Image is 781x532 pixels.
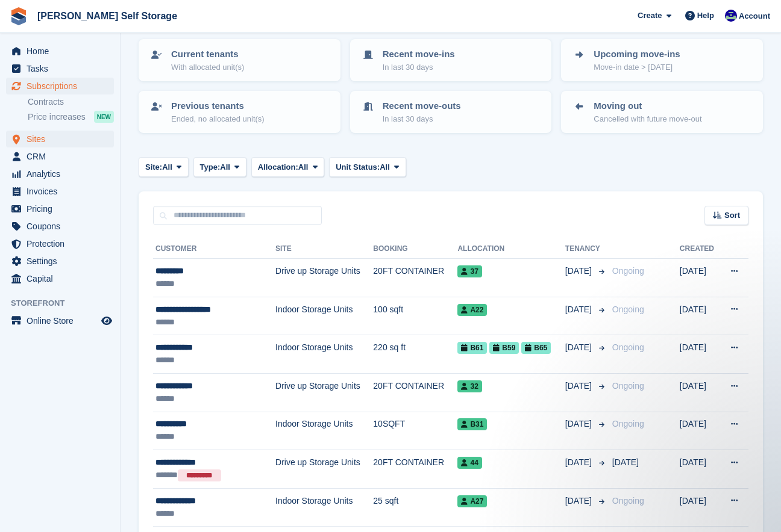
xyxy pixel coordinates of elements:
button: Unit Status: All [329,157,406,177]
span: Create [638,10,662,22]
span: Site: [145,161,162,173]
span: B31 [457,418,487,430]
p: In last 30 days [383,113,461,125]
span: Pricing [27,200,99,217]
p: In last 30 days [383,61,455,73]
td: 10SQFT [373,412,457,450]
th: Customer [153,240,275,259]
span: Help [697,10,714,22]
a: [PERSON_NAME] Self Storage [33,6,182,26]
a: Recent move-ins In last 30 days [351,40,551,80]
p: Current tenants [171,48,244,61]
a: menu [6,43,114,60]
p: Move-in date > [DATE] [594,61,680,73]
span: Storefront [11,297,120,309]
span: [DATE] [612,457,639,467]
span: Ongoing [612,496,644,506]
a: Previous tenants Ended, no allocated unit(s) [140,92,339,132]
span: Online Store [27,312,99,329]
span: Price increases [28,111,86,123]
span: Unit Status: [336,161,380,173]
td: 25 sqft [373,488,457,527]
a: menu [6,183,114,200]
p: Upcoming move-ins [594,48,680,61]
td: 20FT CONTAINER [373,373,457,412]
td: 20FT CONTAINER [373,259,457,297]
span: Analytics [27,165,99,182]
span: Coupons [27,218,99,235]
td: 20FT CONTAINER [373,450,457,489]
a: menu [6,78,114,94]
span: All [298,161,309,173]
p: With allocated unit(s) [171,61,244,73]
a: menu [6,218,114,235]
td: [DATE] [680,259,720,297]
span: Account [739,10,770,22]
a: menu [6,148,114,165]
a: Current tenants With allocated unit(s) [140,40,339,80]
span: All [220,161,230,173]
span: [DATE] [565,380,594,392]
span: CRM [27,148,99,165]
td: Indoor Storage Units [275,297,373,335]
p: Cancelled with future move-out [594,113,701,125]
td: Drive up Storage Units [275,259,373,297]
span: B61 [457,342,487,354]
span: Capital [27,270,99,287]
span: [DATE] [565,456,594,469]
button: Site: All [139,157,189,177]
th: Tenancy [565,240,607,259]
span: All [380,161,390,173]
span: A22 [457,304,487,316]
span: 44 [457,457,481,469]
td: Drive up Storage Units [275,373,373,412]
td: [DATE] [680,412,720,450]
a: Contracts [28,96,114,108]
button: Type: All [193,157,246,177]
th: Created [680,240,720,259]
td: Indoor Storage Units [275,335,373,374]
a: Price increases NEW [28,110,114,123]
a: menu [6,60,114,77]
img: stora-icon-8386f47178a22dfd0bd8f6a31ec36ba5ce8667c1dd55bd0f319d3a0aa187defe.svg [10,7,28,25]
span: Ongoing [612,419,644,428]
span: Subscriptions [27,78,99,94]
span: 32 [457,380,481,392]
span: A27 [457,495,487,507]
span: 37 [457,265,481,277]
span: Ongoing [612,342,644,352]
td: 220 sq ft [373,335,457,374]
span: Allocation: [258,161,298,173]
span: B59 [489,342,519,354]
span: [DATE] [565,303,594,316]
span: Protection [27,235,99,252]
span: [DATE] [565,265,594,277]
td: [DATE] [680,450,720,489]
a: Preview store [99,314,114,328]
a: menu [6,235,114,252]
span: B65 [521,342,551,354]
p: Moving out [594,99,701,113]
th: Site [275,240,373,259]
a: menu [6,270,114,287]
span: Sites [27,131,99,147]
th: Allocation [457,240,565,259]
p: Ended, no allocated unit(s) [171,113,265,125]
td: Indoor Storage Units [275,412,373,450]
a: menu [6,253,114,270]
span: Tasks [27,60,99,77]
span: Invoices [27,183,99,200]
td: [DATE] [680,373,720,412]
td: Indoor Storage Units [275,488,373,527]
a: menu [6,312,114,329]
span: Settings [27,253,99,270]
a: menu [6,165,114,182]
td: [DATE] [680,488,720,527]
span: [DATE] [565,495,594,507]
a: Recent move-outs In last 30 days [351,92,551,132]
td: Drive up Storage Units [275,450,373,489]
span: [DATE] [565,418,594,430]
span: Type: [200,161,221,173]
a: Moving out Cancelled with future move-out [562,92,762,132]
a: menu [6,200,114,217]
